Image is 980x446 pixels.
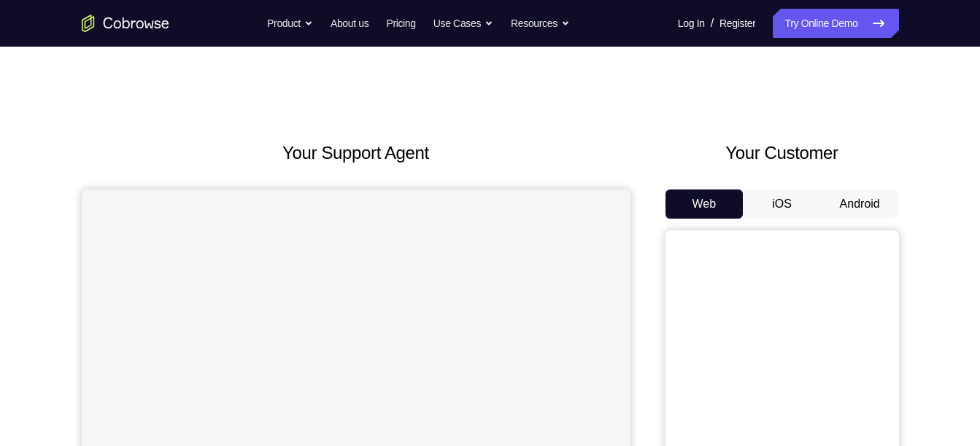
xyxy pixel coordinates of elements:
[82,15,169,32] a: Go to the home page
[821,189,899,219] button: Android
[82,140,630,166] h2: Your Support Agent
[433,9,493,38] button: Use Cases
[511,9,570,38] button: Resources
[267,9,313,38] button: Product
[773,9,898,38] a: Try Online Demo
[665,189,744,219] button: Web
[678,9,705,38] a: Log In
[719,9,755,38] a: Register
[665,140,899,166] h2: Your Customer
[386,9,415,38] a: Pricing
[743,189,821,219] button: iOS
[711,15,714,32] span: /
[331,9,369,38] a: About us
